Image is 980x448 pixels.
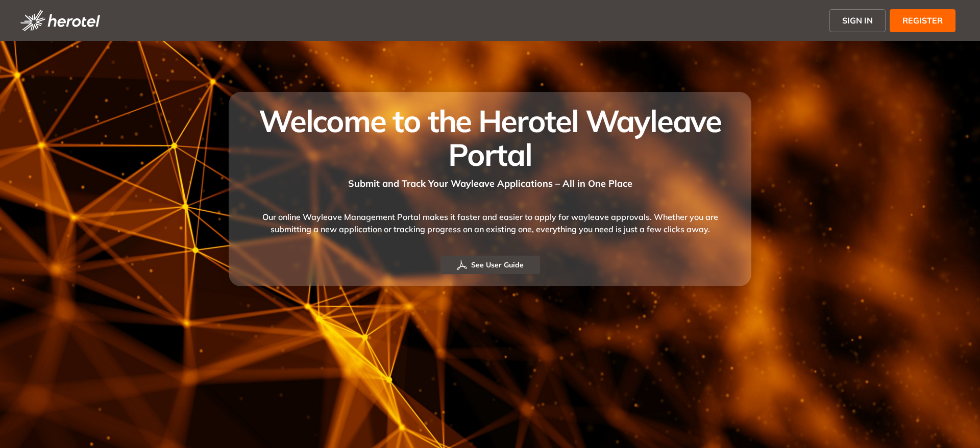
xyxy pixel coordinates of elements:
[241,171,739,190] div: Submit and Track Your Wayleave Applications – All in One Place
[471,259,524,270] span: See User Guide
[20,10,100,31] img: logo
[890,9,955,32] button: REGISTER
[440,256,540,274] button: See User Guide
[259,102,721,173] span: Welcome to the Herotel Wayleave Portal
[842,14,873,27] span: SIGN IN
[241,190,739,256] div: Our online Wayleave Management Portal makes it faster and easier to apply for wayleave approvals....
[829,9,886,32] button: SIGN IN
[902,14,943,27] span: REGISTER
